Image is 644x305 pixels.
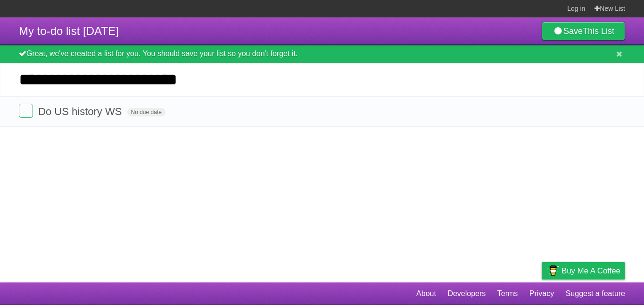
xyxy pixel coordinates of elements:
span: Buy me a coffee [561,263,620,279]
img: Buy me a coffee [546,263,559,279]
a: Privacy [529,285,554,303]
a: Developers [447,285,486,303]
span: No due date [127,108,165,116]
a: Terms [497,285,518,303]
a: SaveThis List [542,22,625,41]
b: This List [583,26,614,36]
a: Buy me a coffee [542,262,625,280]
a: About [416,285,436,303]
a: Suggest a feature [566,285,625,303]
label: Done [19,104,33,118]
span: My to-do list [DATE] [19,25,119,37]
span: Do US history WS [38,106,124,117]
